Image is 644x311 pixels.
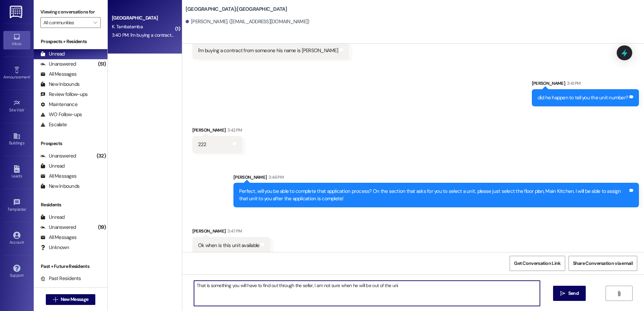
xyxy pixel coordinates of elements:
[40,275,81,282] div: Past Residents
[40,111,82,118] div: WO Follow-ups
[553,286,586,301] button: Send
[10,6,24,18] img: ResiDesk Logo
[532,80,639,89] div: [PERSON_NAME]
[40,91,88,98] div: Review follow-ups
[34,201,107,208] div: Residents
[40,152,76,160] div: Unanswered
[568,290,579,297] span: Send
[3,130,30,148] a: Buildings
[40,244,69,251] div: Unknown
[112,32,258,38] div: 3:40 PM: I'm buying a contract from someone his name is [PERSON_NAME]
[40,224,76,231] div: Unanswered
[226,228,242,235] div: 3:47 PM
[34,38,107,45] div: Prospects + Residents
[192,127,242,136] div: [PERSON_NAME]
[560,291,565,296] i: 
[573,260,633,267] span: Share Conversation via email
[95,151,107,161] div: (32)
[565,80,580,87] div: 3:41 PM
[24,107,25,111] span: •
[40,50,65,58] div: Unread
[30,74,31,78] span: •
[3,97,30,115] a: Site Visit •
[96,59,107,69] div: (51)
[192,228,270,237] div: [PERSON_NAME]
[3,197,30,215] a: Templates •
[40,173,76,180] div: All Messages
[40,183,79,190] div: New Inbounds
[40,7,101,17] label: Viewing conversations for
[40,163,65,170] div: Unread
[61,296,88,303] span: New Message
[233,174,639,183] div: [PERSON_NAME]
[34,263,107,270] div: Past + Future Residents
[40,234,76,241] div: All Messages
[198,47,338,54] div: I'm buying a contract from someone his name is [PERSON_NAME]
[34,140,107,147] div: Prospects
[194,281,540,306] textarea: That is something you will have to find out through the seller, I am not sure when he will be out...
[40,121,67,128] div: Escalate
[267,174,283,181] div: 3:46 PM
[198,141,206,148] div: 222
[510,256,565,271] button: Get Conversation Link
[538,94,629,101] div: did he happen to tell you the unit number?
[96,222,107,233] div: (19)
[40,61,76,68] div: Unanswered
[93,20,97,25] i: 
[26,206,27,211] span: •
[3,263,30,281] a: Support
[46,294,96,305] button: New Message
[43,17,90,28] input: All communities
[514,260,560,267] span: Get Conversation Link
[40,214,65,221] div: Unread
[112,14,174,22] div: [GEOGRAPHIC_DATA]
[53,297,58,302] i: 
[40,81,79,88] div: New Inbounds
[186,18,310,25] div: [PERSON_NAME]. ([EMAIL_ADDRESS][DOMAIN_NAME])
[3,163,30,181] a: Leads
[569,256,637,271] button: Share Conversation via email
[239,188,628,202] div: Perfect, will you be able to complete that application process? On the section that asks for you ...
[616,291,621,296] i: 
[3,31,30,49] a: Inbox
[40,71,76,78] div: All Messages
[198,242,260,249] div: Ok when is this unit available
[3,230,30,248] a: Account
[186,6,287,13] b: [GEOGRAPHIC_DATA]: [GEOGRAPHIC_DATA]
[112,24,143,30] span: K. Tambatamba
[226,127,242,134] div: 3:42 PM
[40,101,77,108] div: Maintenance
